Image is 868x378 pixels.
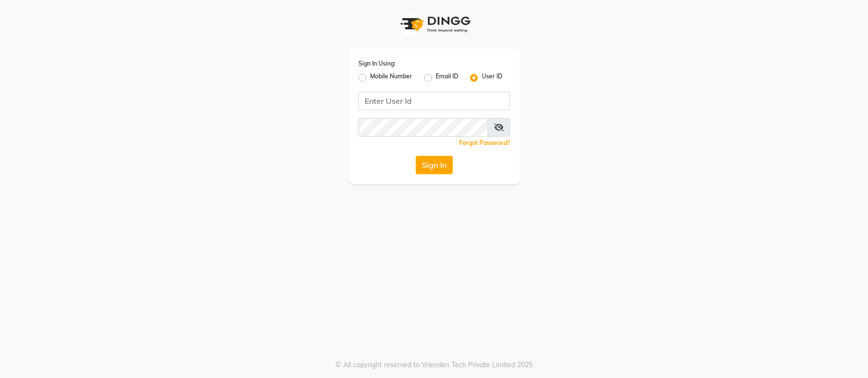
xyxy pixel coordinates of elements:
input: Username [358,92,510,110]
label: Sign In Using: [358,59,396,68]
button: Sign In [416,156,453,174]
label: Mobile Number [370,72,412,84]
input: Username [358,118,488,137]
label: User ID [482,72,502,84]
label: Email ID [436,72,458,84]
a: Forgot Password? [459,139,510,146]
img: logo1.svg [395,10,473,39]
